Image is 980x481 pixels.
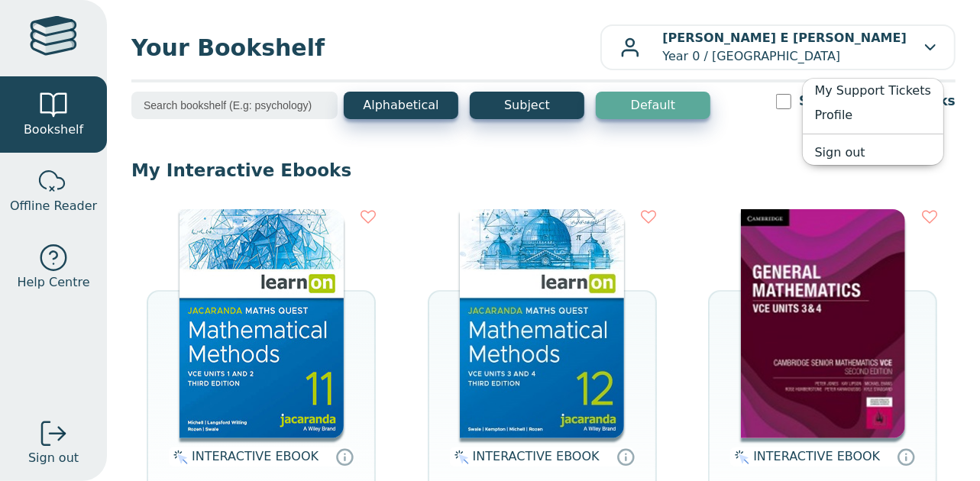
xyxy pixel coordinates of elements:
[180,209,344,438] img: 3d45537d-a581-493a-8efc-3c839325a1f6.jpg
[460,209,624,438] img: 7f36df1b-30bd-4b3c-87ed-c8cc42c4d22f.jpg
[600,24,956,70] button: [PERSON_NAME] E [PERSON_NAME]Year 0 / [GEOGRAPHIC_DATA]
[473,449,600,463] span: INTERACTIVE EBOOK
[450,448,469,466] img: interactive.svg
[131,92,338,119] input: Search bookshelf (E.g: psychology)
[335,447,354,466] a: Interactive eBooks are accessed online via the publisher’s portal. They contain interactive resou...
[192,449,319,463] span: INTERACTIVE EBOOK
[803,140,943,165] a: Sign out
[17,273,89,292] span: Help Centre
[730,448,749,466] img: interactive.svg
[131,159,956,182] p: My Interactive Ebooks
[802,78,944,166] ul: [PERSON_NAME] E [PERSON_NAME]Year 0 / [GEOGRAPHIC_DATA]
[344,92,458,119] button: Alphabetical
[596,92,710,119] button: Default
[753,449,880,463] span: INTERACTIVE EBOOK
[803,103,943,128] a: Profile
[616,447,635,466] a: Interactive eBooks are accessed online via the publisher’s portal. They contain interactive resou...
[799,92,956,111] label: Show Expired Ebooks
[10,197,97,215] span: Offline Reader
[662,31,907,45] b: [PERSON_NAME] E [PERSON_NAME]
[803,79,943,103] a: My Support Tickets
[131,31,600,65] span: Your Bookshelf
[28,449,79,467] span: Sign out
[169,448,188,466] img: interactive.svg
[662,29,907,66] p: Year 0 / [GEOGRAPHIC_DATA]
[897,447,915,466] a: Interactive eBooks are accessed online via the publisher’s portal. They contain interactive resou...
[24,121,83,139] span: Bookshelf
[470,92,584,119] button: Subject
[741,209,905,438] img: 7fdedbf1-c2ae-45c1-ad14-3270f2a2c0cd.jpg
